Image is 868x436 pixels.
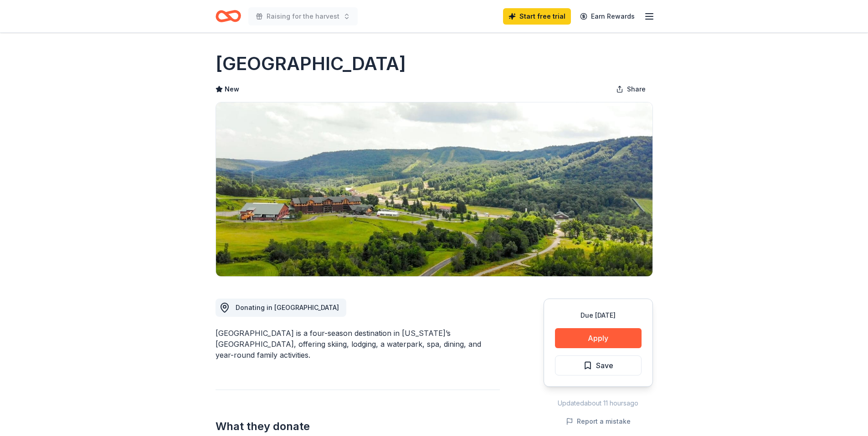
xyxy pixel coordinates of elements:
button: Save [555,355,642,375]
a: Start free trial [503,8,571,25]
button: Report a mistake [566,416,631,427]
button: Apply [555,328,642,348]
span: Save [596,360,613,371]
span: New [225,84,239,95]
button: Share [609,80,653,98]
a: Home [216,5,241,27]
span: Share [627,84,646,95]
h2: What they donate [216,419,500,434]
div: Updated about 11 hours ago [544,398,653,409]
span: Donating in [GEOGRAPHIC_DATA] [236,304,339,311]
div: Due [DATE] [555,310,642,321]
h1: [GEOGRAPHIC_DATA] [216,51,406,76]
img: Image for Greek Peak Mountain Resort [216,102,652,276]
div: [GEOGRAPHIC_DATA] is a four-season destination in [US_STATE]’s [GEOGRAPHIC_DATA], offering skiing... [216,328,500,360]
a: Earn Rewards [575,8,640,25]
button: Raising for the harvest [248,7,358,25]
span: Raising for the harvest [267,11,339,22]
